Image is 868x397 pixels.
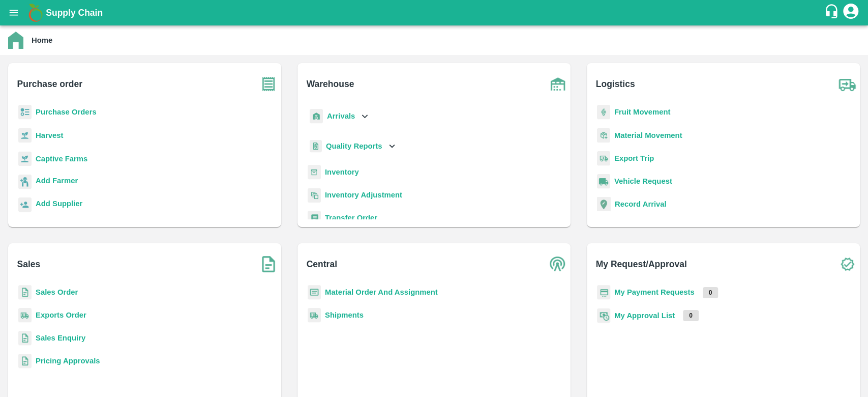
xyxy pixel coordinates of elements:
[32,36,52,44] b: Home
[614,288,695,296] a: My Payment Requests
[307,77,354,91] b: Warehouse
[597,105,610,120] img: fruit
[36,200,82,208] b: Add Supplier
[842,2,860,23] div: account of current user
[596,257,687,271] b: My Request/Approval
[597,151,610,166] img: delivery
[310,140,322,153] img: qualityReport
[326,142,382,150] b: Quality Reports
[614,108,671,116] a: Fruit Movement
[36,108,97,116] a: Purchase Orders
[36,334,85,342] a: Sales Enquiry
[18,105,32,120] img: reciept
[325,168,359,176] a: Inventory
[308,308,321,323] img: shipments
[834,71,860,97] img: truck
[834,251,860,277] img: check
[308,285,321,300] img: centralMaterial
[36,175,78,189] a: Add Farmer
[683,310,699,321] p: 0
[18,197,32,212] img: supplier
[17,257,41,271] b: Sales
[18,151,32,166] img: harvest
[256,251,281,277] img: soSales
[597,174,610,189] img: vehicle
[18,128,32,143] img: harvest
[36,155,87,163] a: Captive Farms
[18,308,32,323] img: shipments
[597,128,610,143] img: material
[36,198,82,212] a: Add Supplier
[36,357,100,365] a: Pricing Approvals
[615,200,667,208] a: Record Arrival
[597,308,610,323] img: approval
[18,175,32,189] img: farmer
[2,1,25,24] button: open drawer
[596,77,635,91] b: Logistics
[614,131,682,139] a: Material Movement
[308,136,398,157] div: Quality Reports
[308,165,321,180] img: whInventory
[703,287,719,298] p: 0
[327,112,355,120] b: Arrivals
[36,288,78,296] a: Sales Order
[614,154,654,162] a: Export Trip
[36,311,86,319] a: Exports Order
[597,285,610,300] img: payment
[308,105,371,128] div: Arrivals
[18,285,32,300] img: sales
[17,77,82,91] b: Purchase order
[310,109,323,124] img: whArrival
[36,177,78,185] b: Add Farmer
[325,191,402,199] a: Inventory Adjustment
[325,214,377,222] a: Transfer Order
[8,32,23,49] img: home
[824,4,842,22] div: customer-support
[18,331,32,346] img: sales
[545,71,571,97] img: warehouse
[46,6,824,20] a: Supply Chain
[308,211,321,225] img: whTransfer
[614,177,672,185] a: Vehicle Request
[46,8,103,18] b: Supply Chain
[36,131,63,139] a: Harvest
[256,71,281,97] img: purchase
[308,188,321,203] img: inventory
[325,311,364,319] a: Shipments
[545,251,571,277] img: central
[25,3,46,23] img: logo
[307,257,337,271] b: Central
[18,354,32,368] img: sales
[325,288,438,296] a: Material Order And Assignment
[597,197,611,211] img: recordArrival
[614,311,675,320] a: My Approval List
